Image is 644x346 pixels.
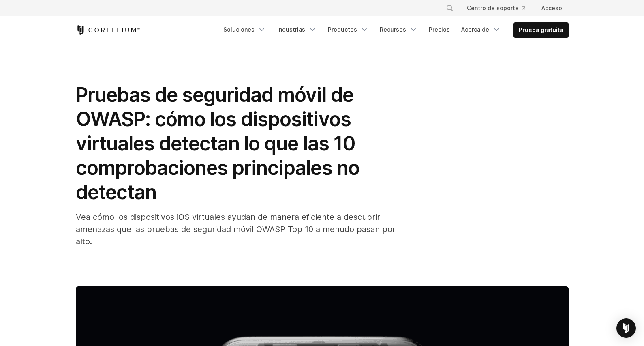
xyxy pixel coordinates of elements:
font: Productos [328,26,357,33]
button: Buscar [443,1,457,15]
font: Prueba gratuita [519,26,563,33]
font: Recursos [380,26,406,33]
font: Pruebas de seguridad móvil de OWASP: cómo los dispositivos virtuales detectan lo que las 10 compr... [76,83,359,204]
font: Centro de soporte [467,4,519,11]
div: Menú de navegación [436,1,569,15]
font: Soluciones [223,26,255,33]
font: Industrias [277,26,305,33]
font: Acerca de [461,26,489,33]
div: Menú de navegación [218,22,569,38]
font: Acceso [541,4,562,11]
font: Vea cómo los dispositivos iOS virtuales ayudan de manera eficiente a descubrir amenazas que las p... [76,212,396,246]
div: Abrir Intercom Messenger [616,318,636,338]
a: Inicio de Corellium [76,25,140,35]
font: Precios [429,26,450,33]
